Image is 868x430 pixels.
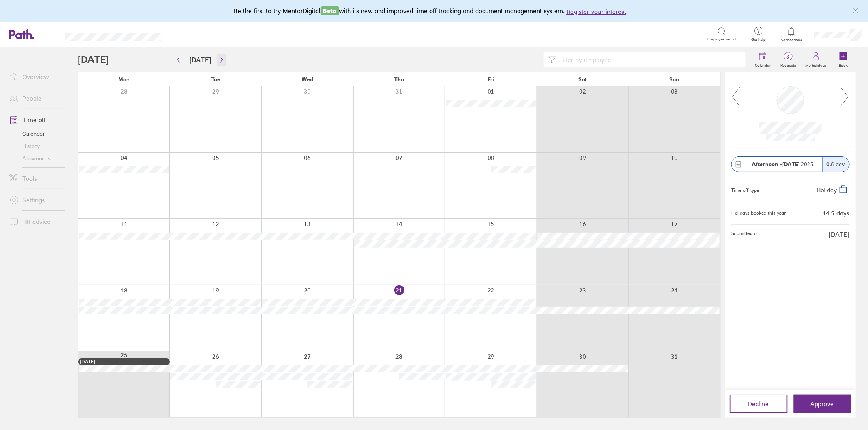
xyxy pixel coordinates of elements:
span: Employee search [708,37,738,42]
span: 3 [776,54,801,60]
label: Requests [776,61,801,68]
button: Approve [794,395,851,413]
a: Book [831,47,856,72]
button: Decline [730,395,787,413]
a: 3Requests [776,47,801,72]
div: [DATE] [80,359,168,364]
a: Calendar [3,128,65,140]
button: Register your interest [567,7,627,16]
span: Fri [488,76,494,82]
strong: Afternoon - [752,161,783,168]
div: Holidays booked this year [731,210,786,216]
span: Submitted on [731,231,759,238]
span: Holiday [816,186,837,194]
span: Notifications [779,38,804,42]
a: Tools [3,171,65,186]
span: 2025 [752,161,814,167]
div: Search [182,30,201,37]
div: Be the first to try MentorDigital with its new and improved time off tracking and document manage... [234,6,634,16]
span: Thu [394,76,404,82]
a: History [3,140,65,152]
div: 0.5 day [822,157,849,172]
a: HR advice [3,214,65,229]
a: Allowances [3,152,65,165]
input: Filter by employee [556,52,741,67]
a: Calendar [750,47,776,72]
span: Decline [748,400,769,407]
span: Tue [211,76,220,82]
span: Get help [746,37,771,42]
div: 14.5 days [823,210,850,217]
a: People [3,91,65,106]
strong: [DATE] [783,161,800,168]
span: Sat [578,76,587,82]
a: Overview [3,69,65,84]
label: Book [834,61,853,68]
label: Calendar [750,61,776,68]
span: Wed [302,76,313,82]
label: My holidays [801,61,831,68]
span: [DATE] [829,231,850,238]
button: [DATE] [183,54,217,66]
a: My holidays [801,47,831,72]
a: Time off [3,112,65,128]
span: Sun [669,76,679,82]
span: Beta [321,6,339,15]
a: Settings [3,192,65,208]
span: Approve [811,400,834,407]
div: Time off type [731,185,759,194]
a: Notifications [779,26,804,42]
span: Mon [118,76,130,82]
